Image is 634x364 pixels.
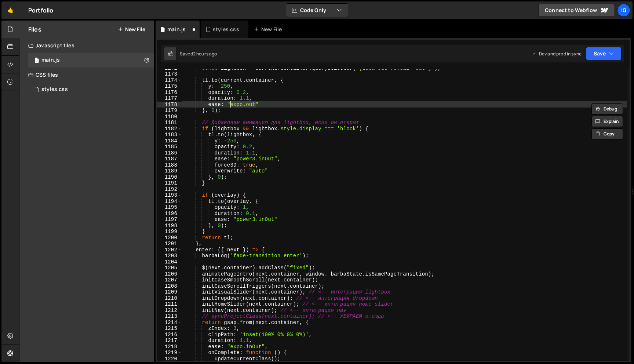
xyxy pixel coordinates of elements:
div: 1195 [157,204,182,211]
div: 1217 [157,338,182,344]
div: 1216 [157,332,182,338]
div: 1215 [157,325,182,332]
div: Portfolio [28,6,53,15]
div: 14577/44954.js [28,53,154,68]
div: Dev and prod in sync [532,51,582,57]
div: 1220 [157,356,182,362]
a: 🤙 [1,1,19,19]
span: 0 [34,58,39,64]
div: 1176 [157,90,182,96]
button: Copy [591,128,623,139]
button: Debug [591,103,623,114]
div: main.js [41,57,60,63]
div: 1200 [157,235,182,241]
div: 1188 [157,162,182,168]
div: 1175 [157,83,182,90]
div: 1213 [157,313,182,320]
div: 1184 [157,138,182,144]
div: 1179 [157,108,182,114]
div: 1183 [157,132,182,138]
button: Save [586,47,622,60]
div: 1191 [157,180,182,186]
div: 1212 [157,307,182,314]
div: 1194 [157,199,182,205]
div: 1206 [157,271,182,277]
div: 1205 [157,265,182,271]
div: 1218 [157,344,182,350]
div: 1181 [157,120,182,126]
div: 1187 [157,156,182,162]
div: 1182 [157,126,182,132]
div: 1185 [157,144,182,150]
button: Explain [591,116,623,127]
button: Code Only [286,4,348,17]
div: 1209 [157,289,182,295]
div: 1189 [157,168,182,174]
div: New File [254,26,285,33]
div: 1193 [157,192,182,199]
div: styles.css [41,86,68,93]
div: 1190 [157,174,182,181]
div: 1210 [157,295,182,302]
a: Ig [617,4,630,17]
div: 2 hours ago [193,51,217,57]
div: 1208 [157,283,182,290]
div: 14577/44352.css [28,82,154,97]
div: 1197 [157,216,182,223]
div: 1198 [157,223,182,229]
a: Connect to Webflow [539,4,615,17]
div: 1196 [157,211,182,217]
h2: Files [28,25,41,33]
div: Saved [180,51,217,57]
div: CSS files [19,68,154,82]
div: Javascript files [19,38,154,53]
div: 1207 [157,277,182,283]
div: 1178 [157,102,182,108]
div: 1192 [157,186,182,193]
div: 1199 [157,229,182,235]
div: 1201 [157,241,182,247]
div: 1186 [157,150,182,156]
div: main.js [167,26,186,33]
div: 1180 [157,114,182,120]
div: 1204 [157,259,182,265]
div: 1177 [157,95,182,102]
div: 1203 [157,253,182,259]
button: New File [118,26,145,32]
div: 1173 [157,71,182,77]
div: 1174 [157,77,182,84]
div: 1202 [157,247,182,253]
div: 1219 [157,350,182,356]
div: styles.css [213,26,239,33]
div: 1214 [157,320,182,326]
div: 1211 [157,301,182,307]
